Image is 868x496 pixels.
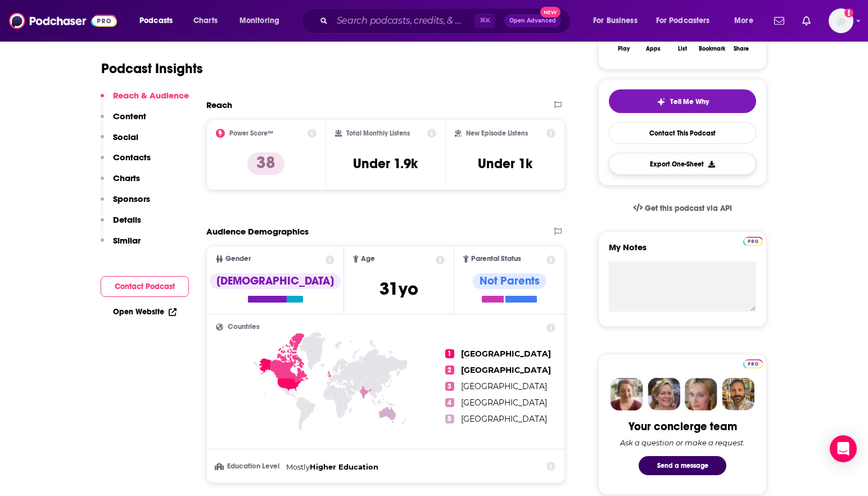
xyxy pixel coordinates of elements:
[734,46,749,52] div: Share
[113,173,140,183] p: Charts
[445,366,454,375] span: 2
[624,195,741,222] a: Get this podcast via API
[474,13,495,28] span: ⌘ K
[346,129,410,137] h2: Total Monthly Listens
[461,349,551,359] span: [GEOGRAPHIC_DATA]
[722,378,754,411] img: Jon Profile
[461,414,547,424] span: [GEOGRAPHIC_DATA]
[504,14,561,28] button: Open AdvancedNew
[101,276,189,297] button: Contact Podcast
[726,12,767,30] button: open menu
[113,111,146,121] p: Content
[645,204,732,213] span: Get this podcast via API
[101,60,203,77] h1: Podcast Insights
[445,382,454,391] span: 3
[585,12,652,30] button: open menu
[844,8,853,17] svg: Add a profile image
[829,8,853,33] button: Show profile menu
[829,8,853,33] img: User Profile
[670,97,709,106] span: Tell Me Why
[609,153,756,175] button: Export One-Sheet
[699,46,725,52] div: Bookmark
[228,323,260,331] span: Countries
[113,193,150,204] p: Sponsors
[743,359,763,368] img: Podchaser Pro
[473,273,546,289] div: Not Parents
[445,349,454,358] span: 1
[445,398,454,407] span: 4
[743,237,763,246] img: Podchaser Pro
[101,235,141,256] button: Similar
[132,12,187,30] button: open menu
[798,11,815,30] a: Show notifications dropdown
[139,13,173,29] span: Podcasts
[649,12,726,30] button: open menu
[743,358,763,368] a: Pro website
[830,435,857,462] div: Open Intercom Messenger
[466,129,528,137] h2: New Episode Listens
[620,438,745,447] div: Ask a question or make a request.
[286,462,310,471] span: Mostly
[648,378,680,411] img: Barbara Profile
[743,235,763,246] a: Pro website
[101,111,146,132] button: Content
[685,378,717,411] img: Jules Profile
[247,152,284,175] p: 38
[193,13,218,29] span: Charts
[540,7,560,17] span: New
[657,97,666,106] img: tell me why sparkle
[656,13,710,29] span: For Podcasters
[101,173,140,193] button: Charts
[186,12,224,30] a: Charts
[629,420,737,434] div: Your concierge team
[611,378,643,411] img: Sydney Profile
[461,381,547,391] span: [GEOGRAPHIC_DATA]
[101,214,141,235] button: Details
[639,456,726,475] button: Send a message
[232,12,294,30] button: open menu
[618,46,630,52] div: Play
[312,8,581,34] div: Search podcasts, credits, & more...
[609,122,756,144] a: Contact This Podcast
[113,90,189,101] p: Reach & Audience
[101,90,189,111] button: Reach & Audience
[101,132,138,152] button: Social
[239,13,279,29] span: Monitoring
[113,132,138,142] p: Social
[206,226,309,237] h2: Audience Demographics
[332,12,474,30] input: Search podcasts, credits, & more...
[206,100,232,110] h2: Reach
[361,255,375,263] span: Age
[609,89,756,113] button: tell me why sparkleTell Me Why
[229,129,273,137] h2: Power Score™
[225,255,251,263] span: Gender
[734,13,753,29] span: More
[101,152,151,173] button: Contacts
[445,414,454,423] span: 5
[829,8,853,33] span: Logged in as TaftCommunications
[471,255,521,263] span: Parental Status
[101,193,150,214] button: Sponsors
[379,278,418,300] span: 31 yo
[593,13,638,29] span: For Business
[646,46,661,52] div: Apps
[461,365,551,375] span: [GEOGRAPHIC_DATA]
[113,307,177,317] a: Open Website
[678,46,687,52] div: List
[9,10,117,31] img: Podchaser - Follow, Share and Rate Podcasts
[770,11,789,30] a: Show notifications dropdown
[113,214,141,225] p: Details
[310,462,378,471] span: Higher Education
[609,242,756,261] label: My Notes
[113,152,151,163] p: Contacts
[216,463,282,470] h3: Education Level
[113,235,141,246] p: Similar
[461,398,547,408] span: [GEOGRAPHIC_DATA]
[509,18,556,24] span: Open Advanced
[478,155,532,172] h3: Under 1k
[353,155,418,172] h3: Under 1.9k
[210,273,341,289] div: [DEMOGRAPHIC_DATA]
